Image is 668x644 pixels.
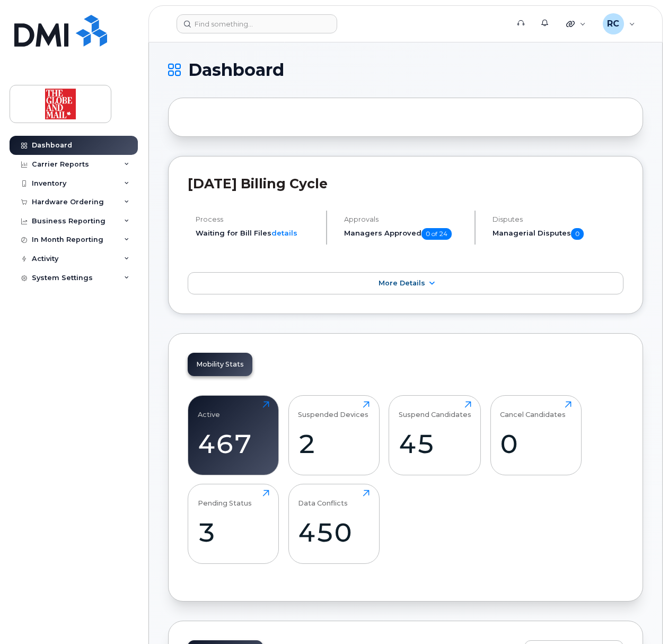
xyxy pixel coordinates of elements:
[344,215,465,223] h4: Approvals
[493,215,623,223] h4: Disputes
[298,401,370,469] a: Suspended Devices2
[298,490,370,558] a: Data Conflicts450
[196,228,317,238] li: Waiting for Bill Files
[298,428,370,459] div: 2
[188,62,284,78] span: Dashboard
[198,401,269,469] a: Active467
[399,428,471,459] div: 45
[198,490,252,507] div: Pending Status
[571,228,584,240] span: 0
[399,401,471,419] div: Suspend Candidates
[500,428,572,459] div: 0
[493,228,623,240] h5: Managerial Disputes
[298,490,348,507] div: Data Conflicts
[198,517,269,548] div: 3
[198,428,269,459] div: 467
[196,215,317,223] h4: Process
[399,401,471,469] a: Suspend Candidates45
[298,517,370,548] div: 450
[500,401,566,419] div: Cancel Candidates
[379,279,425,287] span: More Details
[298,401,368,419] div: Suspended Devices
[344,228,465,240] h5: Managers Approved
[188,176,623,192] h2: [DATE] Billing Cycle
[198,490,269,558] a: Pending Status3
[271,229,297,237] a: details
[198,401,220,419] div: Active
[500,401,572,469] a: Cancel Candidates0
[421,228,452,240] span: 0 of 24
